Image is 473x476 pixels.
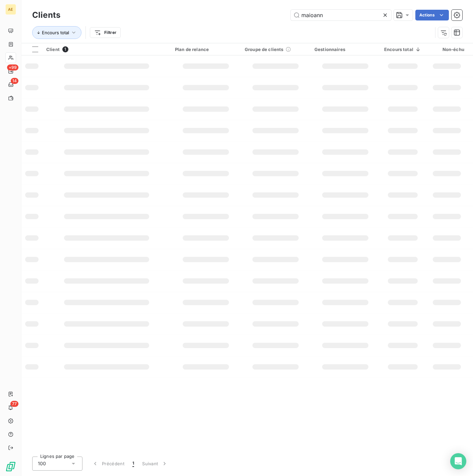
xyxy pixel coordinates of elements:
h3: Clients [32,9,60,21]
button: 1 [128,457,138,471]
span: 77 [10,401,18,407]
span: Groupe de clients [245,47,284,52]
div: AE [5,4,16,15]
img: Logo LeanPay [5,461,16,472]
span: Encours total [42,30,69,35]
span: +99 [7,64,18,70]
button: Filtrer [90,27,121,38]
span: 14 [11,78,18,84]
div: Gestionnaires [314,47,376,52]
div: Plan de relance [175,47,237,52]
span: 100 [38,460,46,467]
input: Rechercher [291,10,391,20]
span: 1 [132,460,134,467]
button: Suivant [138,457,172,471]
span: Client [46,47,60,52]
button: Actions [415,10,449,20]
button: Précédent [88,457,128,471]
span: 1 [62,46,68,52]
button: Encours total [32,26,81,39]
div: Open Intercom Messenger [450,453,466,469]
div: Non-échu [429,47,464,52]
div: Encours total [384,47,421,52]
